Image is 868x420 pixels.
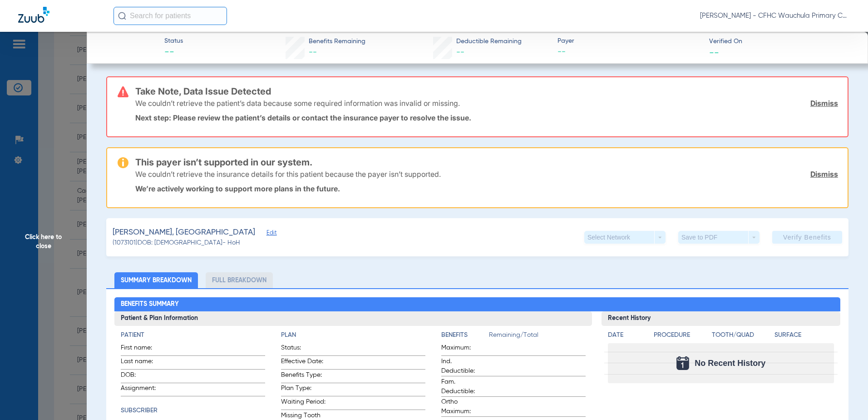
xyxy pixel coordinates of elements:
[309,37,365,46] span: Benefits Remaining
[676,356,689,370] img: Calendar
[121,330,265,340] h4: Patient
[121,384,165,396] span: Assignment:
[135,170,441,179] p: We couldn’t retrieve the insurance details for this patient because the payer isn’t supported.
[654,330,709,343] app-breakdown-title: Procedure
[121,343,165,355] span: First name:
[456,48,464,56] span: --
[121,357,165,369] span: Last name:
[441,357,486,376] span: Ind. Deductible:
[456,37,522,46] span: Deductible Remaining
[113,238,240,248] span: (1073101) DOB: [DEMOGRAPHIC_DATA] - HoH
[164,46,183,59] span: --
[709,47,719,57] span: --
[810,170,838,179] a: Dismiss
[135,158,838,167] h3: This payer isn’t supported in our system.
[557,46,701,58] span: --
[608,330,646,343] app-breakdown-title: Date
[135,99,460,108] p: We couldn’t retrieve the patient’s data because some required information was invalid or missing.
[281,330,425,340] h4: Plan
[281,397,325,410] span: Waiting Period:
[309,48,317,56] span: --
[113,7,227,25] input: Search for patients
[281,384,325,396] span: Plan Type:
[712,330,771,340] h4: Tooth/Quad
[557,36,701,46] span: Payer
[266,230,275,238] span: Edit
[441,330,489,343] app-breakdown-title: Benefits
[441,377,486,396] span: Fam. Deductible:
[135,113,838,122] p: Next step: Please review the patient’s details or contact the insurance payer to resolve the issue.
[118,157,128,168] img: warning-icon
[441,330,489,340] h4: Benefits
[700,11,850,20] span: [PERSON_NAME] - CFHC Wauchula Primary Care Dental
[114,311,592,326] h3: Patient & Plan Information
[654,330,709,340] h4: Procedure
[774,330,834,343] app-breakdown-title: Surface
[121,370,165,383] span: DOB:
[441,343,486,355] span: Maximum:
[281,343,325,355] span: Status:
[114,297,841,312] h2: Benefits Summary
[281,370,325,383] span: Benefits Type:
[281,357,325,369] span: Effective Date:
[695,359,765,368] span: No Recent History
[118,86,128,97] img: error-icon
[608,330,646,340] h4: Date
[113,227,255,238] span: [PERSON_NAME], [GEOGRAPHIC_DATA]
[18,7,49,23] img: Zuub Logo
[135,87,838,96] h3: Take Note, Data Issue Detected
[810,99,838,108] a: Dismiss
[164,36,183,46] span: Status
[774,330,834,340] h4: Surface
[118,12,126,20] img: Search Icon
[709,37,853,46] span: Verified On
[206,272,273,288] li: Full Breakdown
[114,272,198,288] li: Summary Breakdown
[823,376,868,420] iframe: Chat Widget
[441,397,486,416] span: Ortho Maximum:
[489,330,586,343] span: Remaining/Total
[135,184,838,193] p: We’re actively working to support more plans in the future.
[602,311,840,326] h3: Recent History
[712,330,771,343] app-breakdown-title: Tooth/Quad
[121,406,265,415] h4: Subscriber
